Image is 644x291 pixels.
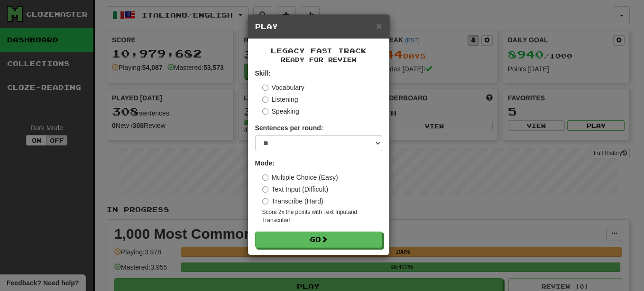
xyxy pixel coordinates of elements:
[376,20,382,31] span: ×
[255,123,323,133] label: Sentences per round:
[255,69,271,77] strong: Skill:
[262,175,268,181] input: Multiple Choice (Easy)
[262,85,268,91] input: Vocabulary
[262,186,268,193] input: Text Input (Difficult)
[262,95,298,104] label: Listening
[255,56,382,64] small: Ready for Review
[262,208,382,224] small: Score 2x the points with Text Input and Transcribe !
[255,232,382,248] button: Go
[262,184,329,194] label: Text Input (Difficult)
[262,83,304,92] label: Vocabulary
[376,21,382,31] button: Close
[262,198,268,204] input: Transcribe (Hard)
[262,107,299,116] label: Speaking
[255,22,382,31] h5: Play
[262,97,268,103] input: Listening
[262,108,268,115] input: Speaking
[271,47,367,55] span: Legacy Fast Track
[262,196,323,206] label: Transcribe (Hard)
[262,173,338,182] label: Multiple Choice (Easy)
[255,159,275,167] strong: Mode:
